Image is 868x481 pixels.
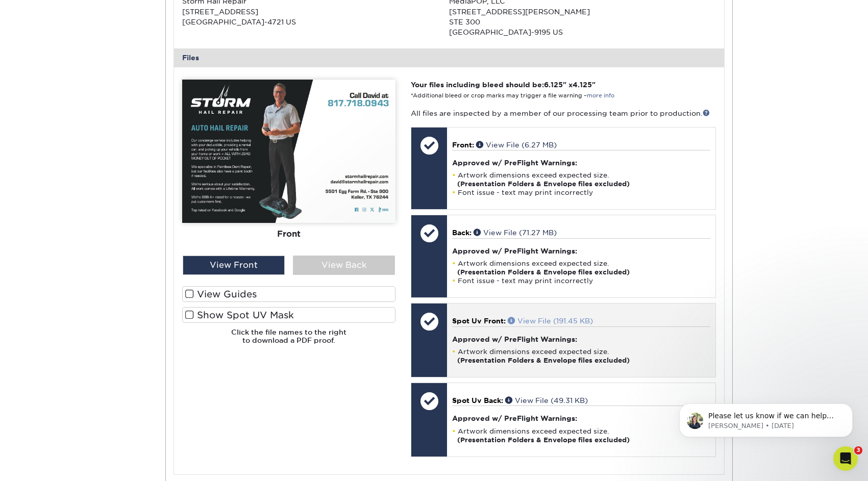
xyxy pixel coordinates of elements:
div: View Front [183,256,285,275]
p: All files are inspected by a member of our processing team prior to production. [411,108,715,118]
div: Front [182,223,395,245]
li: Artwork dimensions exceed expected size. [452,259,710,276]
a: View File (6.27 MB) [476,141,557,149]
span: 3 [854,446,862,454]
strong: (Presentation Folders & Envelope files excluded) [457,268,630,276]
span: 6.125 [544,81,563,89]
div: Files [174,48,724,67]
li: Font issue - text may print incorrectly [452,276,710,285]
a: View File (191.45 KB) [508,317,593,325]
span: 4.125 [573,81,592,89]
li: Font issue - text may print incorrectly [452,188,710,197]
span: Spot Uv Back: [452,396,503,404]
iframe: Intercom notifications message [664,382,868,453]
small: *Additional bleed or crop marks may trigger a file warning – [411,92,614,99]
span: Back: [452,229,472,237]
a: View File (71.27 MB) [474,229,557,237]
span: Front: [452,141,474,149]
h6: Click the file names to the right to download a PDF proof. [182,328,395,353]
strong: (Presentation Folders & Envelope files excluded) [457,180,630,188]
label: Show Spot UV Mask [182,307,395,323]
h4: Approved w/ PreFlight Warnings: [452,335,710,343]
span: Spot Uv Front: [452,317,506,325]
h4: Approved w/ PreFlight Warnings: [452,247,710,255]
div: View Back [293,256,395,275]
a: more info [587,92,614,99]
li: Artwork dimensions exceed expected size. [452,347,710,365]
h4: Approved w/ PreFlight Warnings: [452,414,710,422]
iframe: Intercom live chat [833,446,858,471]
h4: Approved w/ PreFlight Warnings: [452,159,710,167]
li: Artwork dimensions exceed expected size. [452,171,710,188]
strong: (Presentation Folders & Envelope files excluded) [457,357,630,364]
strong: Your files including bleed should be: " x " [411,81,596,89]
a: View File (49.31 KB) [505,396,588,404]
strong: (Presentation Folders & Envelope files excluded) [457,436,630,444]
label: View Guides [182,286,395,302]
li: Artwork dimensions exceed expected size. [452,427,710,444]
